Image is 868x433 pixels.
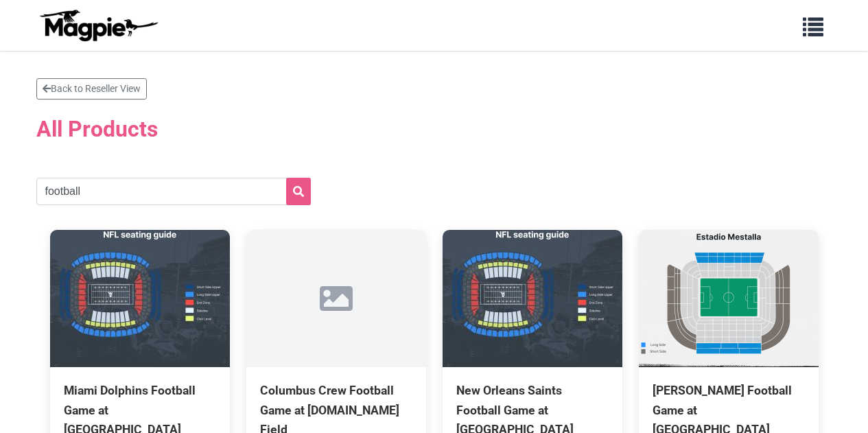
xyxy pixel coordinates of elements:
[36,108,832,150] h2: All Products
[36,9,160,42] img: logo-ab69f6fb50320c5b225c76a69d11143b.png
[36,178,311,205] input: Search products...
[36,78,147,100] a: Back to Reseller View
[639,230,819,367] img: Valencia CF Football Game at La Mestalla
[50,230,230,367] img: Miami Dolphins Football Game at Hard Rock Stadium
[443,230,622,367] img: New Orleans Saints Football Game at Caesars Superdome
